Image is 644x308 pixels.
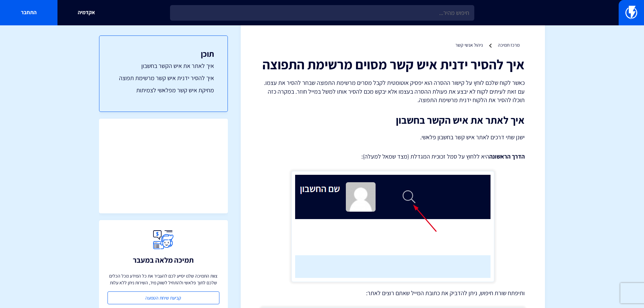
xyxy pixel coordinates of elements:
p: היא ללחוץ על סמל זכוכית המגדלת (מצד שמאל למעלה): [261,152,525,161]
a: מרכז תמיכה [498,42,520,48]
input: חיפוש מהיר... [170,5,474,21]
a: איך לאתר את איש הקשר בחשבון [113,62,214,70]
p: ותיפתח שורת חיפוש, ניתן להדביק את כתובת המייל שאתם רוצים לאתר: [261,289,525,298]
h3: תמיכה מלאה במעבר [133,256,194,264]
h1: איך להסיר ידנית איש קשר מסוים מרשימת התפוצה [261,57,525,72]
a: קביעת שיחת הטמעה [108,291,219,304]
p: כאשר לקוח שלכם לוחץ על קישור ההסרה הוא יפסיק אוטומטית לקבל מסרים מרשימת התפוצה שבחר להסיר את עצמו... [261,78,525,104]
a: מחיקת איש קשר מפלאשי לצמיתות [113,86,214,95]
p: צוות התמיכה שלנו יסייע לכם להעביר את כל המידע מכל הכלים שלכם לתוך פלאשי ולהתחיל לשווק מיד, השירות... [108,273,219,286]
strong: הדרך הראשונה [489,152,525,160]
a: ניהול אנשי קשר [455,42,483,48]
a: איך להסיר ידנית איש קשר מרשימת תפוצה [113,74,214,82]
h2: איך לאתר את איש הקשר בחשבון [261,115,525,126]
p: ישנן שתי דרכים לאתר איש קשר בחשבון פלאשי. [261,133,525,142]
h3: תוכן [113,49,214,58]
